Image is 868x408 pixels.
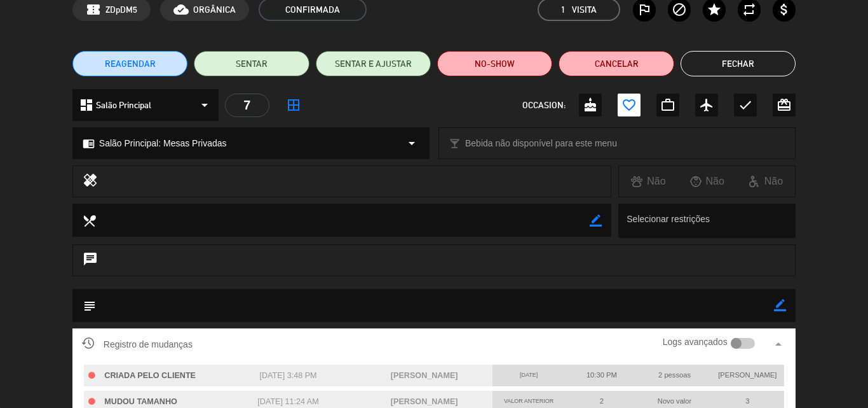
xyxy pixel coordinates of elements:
i: outlined_flag [637,2,652,17]
i: cake [583,97,598,113]
span: ORGÂNICA [193,3,236,17]
i: card_giftcard [776,97,792,113]
div: Não [678,173,736,190]
span: 3 [745,397,749,405]
span: Salão Principal [96,98,151,113]
span: MUDOU TAMANHO [104,397,177,406]
i: dashboard [79,97,94,113]
span: Bebida não disponível para este menu [465,136,617,151]
i: block [672,2,687,17]
span: 10:30 PM [587,371,617,379]
button: REAGENDAR [72,51,187,76]
span: OCCASION: [522,98,566,113]
i: arrow_drop_up [771,337,786,352]
i: airplanemode_active [699,97,714,113]
i: favorite_border [621,97,637,113]
span: Salão Principal: Mesas Privadas [99,136,227,151]
span: ZDpDM5 [105,3,137,17]
i: cloud_done [173,2,189,17]
i: attach_money [776,2,792,17]
i: work_outline [660,97,675,113]
button: NO-SHOW [437,51,552,76]
span: [DATE] 3:48 PM [260,371,317,380]
button: Cancelar [559,51,674,76]
span: [DATE] [520,372,538,378]
i: arrow_drop_down [404,136,419,151]
i: arrow_drop_down [197,97,212,113]
span: 2 [600,397,604,405]
span: [PERSON_NAME] [391,397,458,406]
label: Logs avançados [663,335,728,349]
span: [PERSON_NAME] [391,371,458,380]
button: SENTAR [194,51,309,76]
i: border_color [774,299,786,311]
span: Novo valor [658,397,691,405]
i: chat [83,251,98,269]
i: local_dining [82,213,96,227]
div: Não [619,173,677,190]
i: border_color [590,215,602,227]
div: Não [736,173,795,190]
i: star [707,2,722,17]
button: SENTAR E AJUSTAR [316,51,431,76]
span: [PERSON_NAME] [718,371,776,379]
em: Visita [572,3,597,17]
i: chrome_reader_mode [83,137,95,150]
span: [DATE] 11:24 AM [257,397,318,406]
div: 7 [225,94,269,117]
i: healing [83,172,98,190]
span: 1 [561,3,566,17]
i: border_all [286,97,301,113]
span: REAGENDAR [105,57,156,71]
span: Valor anterior [504,398,553,404]
i: subject [82,299,96,313]
span: 2 pessoas [658,371,691,379]
span: Registro de mudanças [82,337,193,352]
i: local_bar [449,137,461,150]
i: check [738,97,753,113]
span: CRIADA PELO CLIENTE [104,371,196,380]
button: Fechar [681,51,796,76]
span: confirmation_number [86,2,101,17]
i: repeat [742,2,757,17]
